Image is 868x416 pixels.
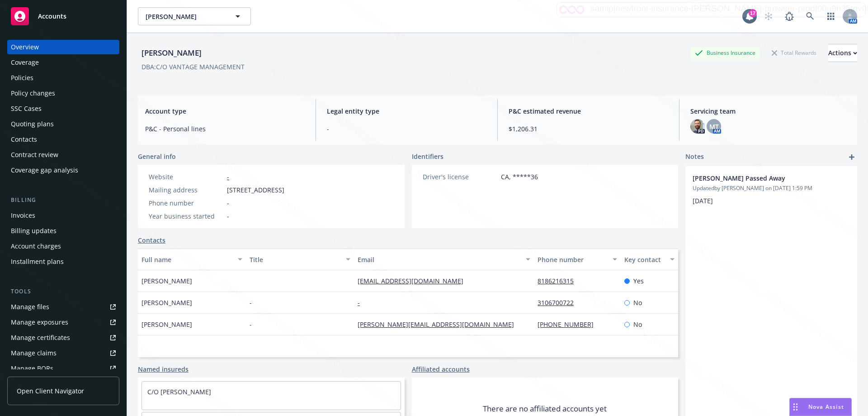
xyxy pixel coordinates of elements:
[690,47,760,58] div: Business Insurance
[633,320,642,329] span: No
[412,364,470,374] a: Affiliated accounts
[423,172,497,182] div: Driver's license
[147,387,211,396] a: C/O [PERSON_NAME]
[358,255,520,264] div: Email
[327,106,486,116] span: Legal entity type
[11,346,57,360] div: Manage claims
[7,196,119,205] div: Billing
[142,320,192,329] span: [PERSON_NAME]
[11,239,61,253] div: Account charges
[146,12,224,21] span: [PERSON_NAME]
[250,255,340,264] div: Title
[227,198,229,208] span: -
[7,71,119,85] a: Policies
[790,398,801,416] div: Drag to move
[846,152,857,163] a: add
[149,172,223,182] div: Website
[358,277,471,285] a: [EMAIL_ADDRESS][DOMAIN_NAME]
[7,315,119,330] a: Manage exposures
[138,7,251,25] button: [PERSON_NAME]
[354,249,534,270] button: Email
[138,364,189,374] a: Named insureds
[412,152,443,161] span: Identifiers
[327,124,486,134] span: -
[538,298,581,307] a: 3106700722
[621,249,678,270] button: Key contact
[358,320,521,329] a: [PERSON_NAME][EMAIL_ADDRESS][DOMAIN_NAME]
[11,315,68,330] div: Manage exposures
[780,7,798,25] a: Report a Bug
[693,184,850,192] span: Updated by [PERSON_NAME] on [DATE] 1:59 PM
[633,276,644,286] span: Yes
[142,276,192,286] span: [PERSON_NAME]
[693,173,826,183] span: [PERSON_NAME] Passed Away
[142,298,192,307] span: [PERSON_NAME]
[11,55,39,70] div: Coverage
[7,40,119,54] a: Overview
[227,211,229,221] span: -
[690,106,850,116] span: Servicing team
[693,196,713,205] span: [DATE]
[7,300,119,314] a: Manage files
[11,132,37,147] div: Contacts
[142,62,245,72] div: DBA: C/O VANTAGE MANAGEMENT
[7,55,119,70] a: Coverage
[138,47,205,59] div: [PERSON_NAME]
[145,106,305,116] span: Account type
[749,9,757,17] div: 17
[538,255,607,264] div: Phone number
[709,122,719,131] span: MT
[767,47,821,58] div: Total Rewards
[685,152,704,163] span: Notes
[801,7,819,25] a: Search
[538,320,601,329] a: [PHONE_NUMBER]
[7,148,119,162] a: Contract review
[7,346,119,360] a: Manage claims
[17,386,84,396] span: Open Client Navigator
[822,7,840,25] a: Switch app
[11,40,39,54] div: Overview
[145,124,305,134] span: P&C - Personal lines
[11,254,64,269] div: Installment plans
[7,86,119,100] a: Policy changes
[828,44,857,62] button: Actions
[624,255,665,264] div: Key contact
[138,249,246,270] button: Full name
[11,208,35,223] div: Invoices
[38,13,66,20] span: Accounts
[633,298,642,307] span: No
[11,117,54,131] div: Quoting plans
[7,132,119,147] a: Contacts
[789,398,852,416] button: Nova Assist
[142,255,232,264] div: Full name
[7,163,119,177] a: Coverage gap analysis
[534,249,620,270] button: Phone number
[11,224,57,238] div: Billing updates
[538,277,581,285] a: 8186216315
[808,403,844,411] span: Nova Assist
[509,124,668,134] span: $1,206.31
[7,208,119,223] a: Invoices
[138,235,165,245] a: Contacts
[227,172,229,181] a: -
[149,185,223,195] div: Mailing address
[250,298,252,307] span: -
[138,152,176,161] span: General info
[11,163,78,177] div: Coverage gap analysis
[358,298,367,307] a: -
[11,101,42,116] div: SSC Cases
[7,330,119,345] a: Manage certificates
[7,287,119,296] div: Tools
[227,185,284,195] span: [STREET_ADDRESS]
[149,211,223,221] div: Year business started
[7,254,119,269] a: Installment plans
[509,106,668,116] span: P&C estimated revenue
[7,4,119,29] a: Accounts
[149,198,223,208] div: Phone number
[7,101,119,116] a: SSC Cases
[828,44,857,62] div: Actions
[11,148,58,162] div: Contract review
[759,7,778,25] a: Start snowing
[7,361,119,376] a: Manage BORs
